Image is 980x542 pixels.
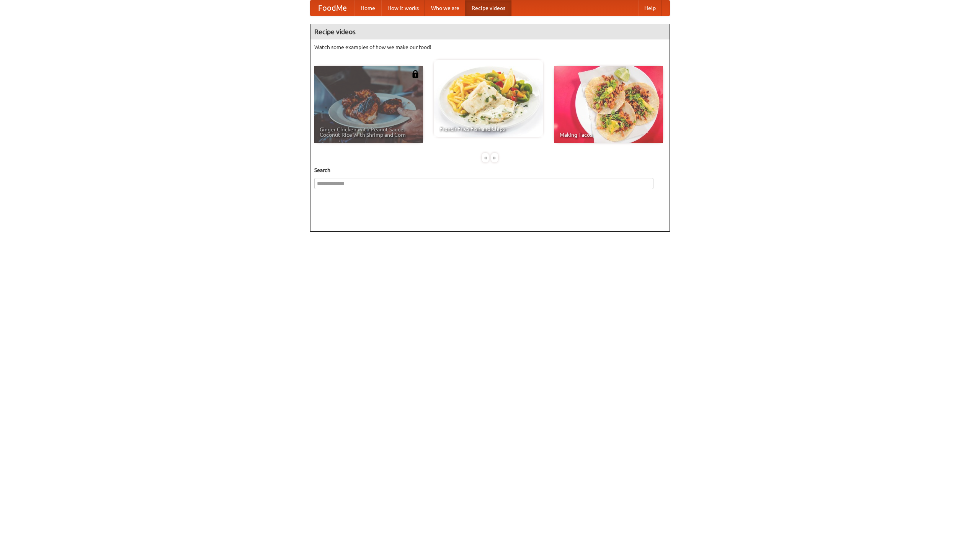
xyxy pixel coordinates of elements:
span: French Fries Fish and Chips [439,126,537,131]
h4: Recipe videos [310,24,670,39]
p: Watch some examples of how we make our food! [314,43,666,51]
a: French Fries Fish and Chips [434,60,543,137]
a: Help [638,0,662,16]
a: Making Tacos [554,66,663,143]
a: Who we are [425,0,465,16]
img: 483408.png [412,70,419,78]
a: FoodMe [310,0,354,16]
a: How it works [381,0,425,16]
div: » [491,153,498,162]
a: Recipe videos [465,0,511,16]
h5: Search [314,166,666,174]
span: Making Tacos [560,132,658,138]
div: « [482,153,489,162]
a: Home [354,0,381,16]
